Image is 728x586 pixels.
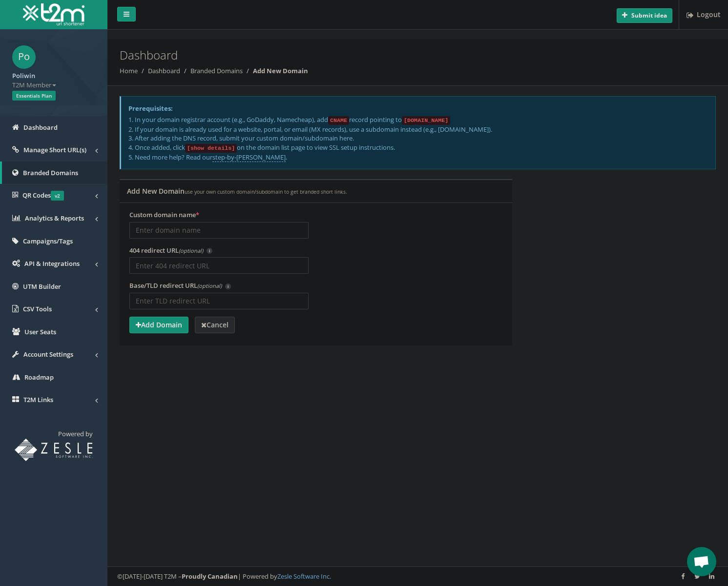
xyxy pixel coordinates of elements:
[120,49,614,61] h2: Dashboard
[127,187,347,195] h5: Add New Domain
[129,246,212,255] label: 404 redirect URL
[129,222,309,239] input: Enter domain name
[617,8,672,23] button: Submit idea
[23,304,52,313] span: CSV Tools
[179,247,203,254] em: (optional)
[58,429,93,438] span: Powered by
[197,282,222,289] em: (optional)
[12,91,56,101] span: Essentials Plan
[182,572,238,581] strong: Proudly Canadian
[195,317,235,333] a: Cancel
[129,210,199,220] label: Custom domain name
[212,153,286,162] a: step-by-[PERSON_NAME]
[24,259,80,268] span: API & Integrations
[687,547,716,576] div: Open chat
[185,144,237,153] code: [show details]
[129,281,231,290] label: Base/TLD redirect URL
[23,3,84,25] img: T2M
[120,66,138,75] a: Home
[12,69,95,89] a: Poliwin T2M Member
[402,116,450,125] code: [DOMAIN_NAME]
[201,320,229,329] strong: Cancel
[328,116,349,125] code: CNAME
[253,66,308,75] strong: Add New Domain
[23,168,78,177] span: Branded Domains
[185,188,347,195] small: use your own custom domain/subdomain to get branded short links.
[23,123,58,132] span: Dashboard
[128,104,173,113] strong: Prerequisites:
[207,248,212,254] span: i
[129,257,309,274] input: Enter 404 redirect URL
[129,317,188,333] button: Add Domain
[128,115,708,162] p: 1. In your domain registrar account (e.g., GoDaddy, Namecheap), add record pointing to 2. If your...
[25,214,84,222] span: Analytics & Reports
[12,71,35,80] strong: Poliwin
[631,11,667,20] b: Submit idea
[148,66,180,75] a: Dashboard
[190,66,243,75] a: Branded Domains
[23,145,86,154] span: Manage Short URL(s)
[117,572,718,581] div: ©[DATE]-[DATE] T2M – | Powered by
[22,191,64,200] span: QR Codes
[277,572,331,581] a: Zesle Software Inc.
[23,237,73,245] span: Campaigns/Tags
[225,283,231,289] span: i
[24,373,54,382] span: Roadmap
[136,320,182,329] strong: Add Domain
[24,327,56,336] span: User Seats
[12,45,36,69] span: Po
[23,350,73,359] span: Account Settings
[129,293,309,309] input: Enter TLD redirect URL
[23,282,61,291] span: UTM Builder
[15,439,93,461] img: T2M URL Shortener powered by Zesle Software Inc.
[12,81,95,90] span: T2M Member
[51,191,64,201] span: v2
[23,395,53,404] span: T2M Links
